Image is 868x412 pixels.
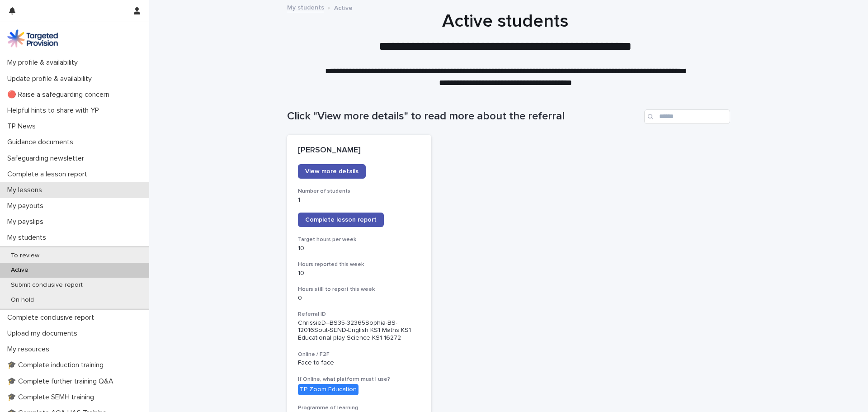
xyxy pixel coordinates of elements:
p: Upload my documents [4,329,85,338]
p: Active [334,2,353,12]
p: To review [4,252,47,260]
p: My profile & availability [4,58,85,67]
h3: Hours reported this week [298,261,420,268]
p: My payouts [4,202,51,210]
a: My students [287,2,324,12]
p: Submit conclusive report [4,281,90,289]
img: M5nRWzHhSzIhMunXDL62 [7,29,58,47]
h3: Referral ID [298,311,420,318]
p: 1 [298,196,420,204]
p: 10 [298,270,420,277]
p: [PERSON_NAME] [298,146,420,156]
p: Complete a lesson report [4,170,94,179]
p: Update profile & availability [4,75,99,83]
p: My lessons [4,186,49,194]
h3: Programme of learning [298,404,420,412]
p: Safeguarding newsletter [4,154,91,163]
span: View more details [305,168,359,175]
h3: Online / F2F [298,351,420,358]
p: Active [4,266,36,274]
p: My resources [4,345,57,354]
p: My students [4,233,53,242]
p: 🎓 Complete induction training [4,361,111,369]
h1: Active students [284,10,727,32]
p: 🎓 Complete further training Q&A [4,377,121,386]
h1: Click "View more details" to read more about the referral [287,110,641,123]
p: 🔴 Raise a safeguarding concern [4,90,117,99]
p: My payslips [4,218,51,226]
p: 🎓 Complete SEMH training [4,393,101,402]
p: Face to face [298,359,420,367]
p: 0 [298,294,420,302]
h3: Number of students [298,188,420,195]
h3: Hours still to report this week [298,286,420,293]
a: View more details [298,164,366,179]
h3: If Online, what platform must I use? [298,376,420,383]
h3: Target hours per week [298,236,420,243]
p: TP News [4,122,43,131]
p: ChrissieD--BS35-32365Sophia-BS-12016Sout-SEND-English KS1 Maths KS1 Educational play Science KS1-... [298,319,420,342]
p: Complete conclusive report [4,313,101,322]
input: Search [644,109,730,124]
p: 10 [298,245,420,252]
a: Complete lesson report [298,213,384,227]
span: Complete lesson report [305,217,377,223]
p: Guidance documents [4,138,80,147]
div: TP Zoom Education [298,384,359,395]
p: On hold [4,296,41,304]
p: Helpful hints to share with YP [4,106,106,115]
